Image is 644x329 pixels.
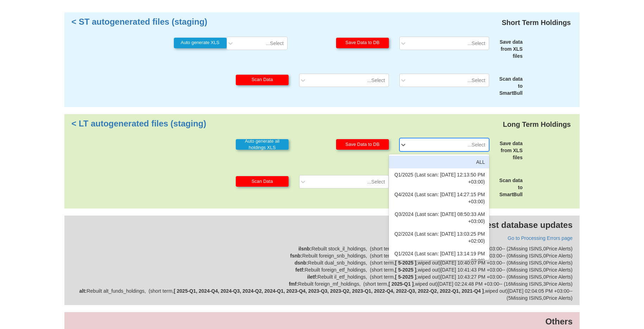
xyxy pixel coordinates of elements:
[500,16,573,30] div: Short Term Holdings
[71,259,573,266] div: Rebuilt dual_snb_holdings , ( short term , , wiped out ) [DATE] 10:40:07 PM +03:00 -- ( 0 Missing...
[266,40,284,47] div: Select...
[71,252,573,259] div: Rebuilt foreign_snb_holdings , ( short term , , wiped out ) [DATE] 10:37:01 PM +03:00 -- ( 0 Miss...
[71,266,573,273] div: Rebuilt foreign_etf_holdings , ( short term , , wiped out ) [DATE] 10:41:43 PM +03:00 -- ( 0 Miss...
[289,281,298,287] strong: fmf :
[467,141,485,148] div: Select...
[389,208,489,228] div: Q3/2024 (Last scan: [DATE] 08:50:33 AM +03:00)
[71,287,573,302] div: Rebuilt alt_funds_holdings , ( short term , , wiped out ) [DATE] 02:04:05 PM +03:00 -- ( 5 Missin...
[236,139,289,150] button: Auto generate all holdings XLS
[467,77,485,84] div: Select...
[174,38,227,48] button: Auto generate XLS
[467,40,485,47] div: Select...
[236,75,289,85] button: Scan Data
[298,246,311,252] strong: ilsnb :
[494,140,523,161] div: Save data from XLS files
[71,17,207,26] a: ST autogenerated files (staging) >
[71,219,573,231] p: Latest database updates
[395,267,417,273] b: [ 5-2025 ]
[395,274,417,280] b: [ 5-2025 ]
[389,156,489,168] div: ALL
[290,253,302,259] strong: fsnb :
[389,228,489,247] div: Q2/2024 (Last scan: [DATE] 13:03:25 PM +02:00)
[501,118,573,131] div: Long Term Holdings
[494,38,523,60] div: Save data from XLS files
[79,288,87,294] strong: alt :
[236,176,289,187] button: Scan Data
[367,178,385,185] div: Select...
[508,235,573,241] a: Go to Processing Errors page
[389,247,489,267] div: Q1/2024 (Last scan: [DATE] 13:14:19 PM +02:00)
[71,316,573,328] p: Others
[307,274,318,280] strong: iletf :
[174,288,484,294] b: [ 2025-Q1, 2024-Q4, 2024-Q3, 2024-Q2, 2024-Q1, 2023-Q4, 2023-Q3, 2023-Q2, 2023-Q1, 2022-Q4, 2022-...
[71,273,573,280] div: Rebuilt il_etf_holdings , ( short term , , wiped out ) [DATE] 10:43:27 PM +03:00 -- ( 0 Missing I...
[494,177,523,198] div: Scan data to SmartBull
[336,139,389,150] button: Save Data to DB
[71,119,206,128] a: LT autogenerated files (staging) >
[336,38,389,48] button: Save Data to DB
[395,260,417,266] b: [ 5-2025 ]
[494,75,523,97] div: Scan data to SmartBull
[389,281,414,287] b: [ 2025-Q1 ]
[295,267,304,273] strong: fetf :
[367,77,385,84] div: Select...
[389,188,489,208] div: Q4/2024 (Last scan: [DATE] 14:27:15 PM +03:00)
[295,260,308,266] strong: dsnb :
[389,168,489,188] div: Q1/2025 (Last scan: [DATE] 12:13:50 PM +03:00)
[71,280,573,287] div: Rebuilt foreign_mf_holdings , ( short term , , wiped out ) [DATE] 02:24:48 PM +03:00 -- ( 16 Miss...
[71,245,573,252] div: Rebuilt stock_il_holdings , ( short term , , wiped out ) [DATE] 10:34:38 PM +03:00 -- ( 2 Missing...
